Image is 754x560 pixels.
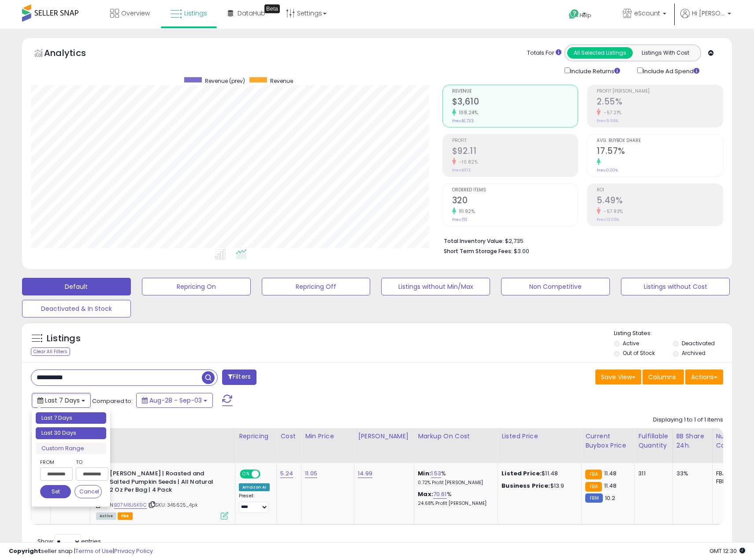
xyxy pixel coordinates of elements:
li: Custom Range [36,443,106,455]
a: 11.05 [305,469,317,478]
div: Repricing [239,432,273,441]
span: Profit [PERSON_NAME] [597,89,723,94]
span: Columns [648,373,676,381]
button: Repricing On [142,278,251,295]
small: FBM [585,493,602,503]
div: Tooltip anchor [264,4,280,13]
div: Title [94,432,231,441]
button: Actions [685,370,723,385]
p: 0.72% Profit [PERSON_NAME] [418,480,491,486]
span: Revenue [452,89,578,94]
span: 10.2 [605,494,616,502]
span: 11.48 [604,469,617,478]
span: Aug-28 - Sep-03 [149,396,202,405]
small: 111.92% [456,208,475,215]
span: DataHub [238,9,265,18]
div: Amazon AI [239,483,270,491]
span: OFF [259,470,273,478]
a: 1.53 [431,469,442,478]
div: Include Returns [558,66,631,76]
a: Privacy Policy [114,547,153,555]
span: Revenue (prev) [205,77,245,85]
div: Current Buybox Price [585,432,631,450]
i: Get Help [568,9,579,20]
p: 24.68% Profit [PERSON_NAME] [418,500,491,507]
a: Terms of Use [75,547,113,555]
div: % [418,490,491,507]
div: FBM: 8 [716,478,745,485]
div: Cost [280,432,297,441]
label: Deactivated [682,340,715,347]
label: Archived [682,349,706,357]
h2: 2.55% [597,97,723,108]
h2: $3,610 [452,97,578,108]
label: Out of Stock [623,349,655,357]
button: Repricing Off [262,278,371,295]
button: Listings without Cost [621,278,730,295]
span: Profit [452,138,578,143]
button: All Selected Listings [567,47,633,59]
span: Ordered Items [452,188,578,193]
button: Deactivated & In Stock [22,300,131,317]
small: FBA [585,482,602,492]
div: Clear All Filters [31,347,70,356]
div: Displaying 1 to 1 of 1 items [653,416,723,424]
button: Aug-28 - Sep-03 [136,393,213,408]
span: FBA [118,512,133,520]
b: Total Inventory Value: [444,237,504,245]
b: [PERSON_NAME] | Roasted and Salted Pumpkin Seeds | All Natural 2 Oz Per Bag | 4 Pack [110,470,217,497]
b: Short Term Storage Fees: [444,247,513,255]
a: B07M8J5K9C [114,501,147,509]
span: ROI [597,188,723,193]
span: Compared to: [92,397,133,405]
a: Hi [PERSON_NAME] [680,9,731,29]
span: Listings [184,9,207,18]
small: -57.93% [601,208,623,215]
button: Set [40,485,71,498]
h2: 5.49% [597,195,723,207]
div: ASIN: [96,470,228,519]
th: The percentage added to the cost of goods (COGS) that forms the calculator for Min & Max prices. [414,428,498,463]
div: $13.9 [501,482,575,490]
span: Last 7 Days [45,396,80,405]
button: Listings without Min/Max [381,278,490,295]
div: $11.48 [501,470,575,478]
button: Filters [222,370,256,385]
h5: Analytics [44,47,103,61]
li: Last 7 Days [36,412,106,424]
button: Cancel [74,485,102,498]
div: Fulfillable Quantity [638,432,669,450]
span: Overview [121,9,150,18]
span: Revenue [270,77,293,85]
span: | SKU: 345625_4pk [148,501,198,508]
span: $3.00 [514,247,529,255]
small: -57.21% [601,109,622,116]
span: Help [579,11,591,19]
div: Num of Comp. [716,432,748,450]
div: FBA: 11 [716,470,745,478]
h2: 320 [452,195,578,207]
div: % [418,470,491,486]
li: Last 30 Days [36,427,106,439]
label: From [40,458,71,467]
button: Last 7 Days [32,393,91,408]
div: 33% [676,470,706,478]
small: Prev: 151 [452,217,467,222]
span: ON [241,470,252,478]
b: Max: [418,490,433,498]
h2: 17.57% [597,146,723,158]
small: Prev: 5.96% [597,118,618,123]
div: Listed Price [501,432,578,441]
p: Listing States: [614,329,732,338]
h2: $92.11 [452,146,578,158]
div: Include Ad Spend [631,66,713,76]
li: $2,735 [444,235,717,246]
label: Active [623,340,639,347]
a: 5.24 [280,469,293,478]
a: 70.61 [433,490,447,499]
div: Totals For [527,49,561,57]
button: Listings With Cost [632,47,698,59]
a: 14.99 [358,469,372,478]
div: seller snap | | [9,547,153,556]
span: 11.48 [604,482,617,490]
